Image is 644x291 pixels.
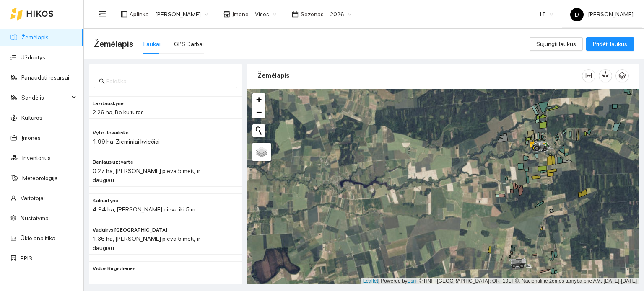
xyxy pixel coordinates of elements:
[256,107,262,117] span: −
[232,10,250,19] span: Įmonė :
[106,77,232,86] input: Paieška
[93,197,118,205] span: Kalnaityne
[530,37,583,51] button: Sujungti laukus
[94,37,133,51] span: Žemėlapis
[93,158,133,166] span: Beniaus uztvarte
[530,41,583,47] a: Sujungti laukus
[21,89,69,106] span: Sandėlis
[252,143,271,161] a: Layers
[223,11,230,18] span: shop
[255,8,277,21] span: Visos
[21,114,42,121] a: Kultūros
[155,8,208,21] span: Dovydas Baršauskas
[94,6,111,23] button: menu-fold
[99,10,106,18] span: menu-fold
[21,195,45,201] a: Vartotojai
[22,155,51,161] a: Inventorius
[93,206,197,213] span: 4.94 ha, [PERSON_NAME] pieva iki 5 m.
[21,34,49,41] a: Žemėlapis
[586,41,634,47] a: Pridėti laukus
[93,129,129,137] span: Vyto Jovailiske
[93,100,124,108] span: Lazdauskyne
[93,109,144,116] span: 2.26 ha, Be kultūros
[93,138,160,145] span: 1.99 ha, Žieminiai kviečiai
[582,69,595,82] button: column-width
[292,11,299,18] span: calendar
[143,39,161,49] div: Laukai
[21,54,45,61] a: Užduotys
[361,278,639,285] div: | Powered by © HNIT-[GEOGRAPHIC_DATA]; ORT10LT ©, Nacionalinė žemės tarnyba prie AM, [DATE]-[DATE]
[21,255,32,262] a: PPIS
[540,8,553,21] span: LT
[586,37,634,51] button: Pridėti laukus
[93,265,135,273] span: Vidos Birgiolienes
[252,124,265,137] button: Initiate a new search
[256,94,262,105] span: +
[21,235,55,242] a: Ūkio analitika
[93,235,200,251] span: 1.36 ha, [PERSON_NAME] pieva 5 metų ir daugiau
[22,175,58,181] a: Meteorologija
[582,72,595,79] span: column-width
[593,39,627,49] span: Pridėti laukus
[21,134,41,141] a: Įmonės
[575,8,579,21] span: D
[99,78,105,84] span: search
[257,64,582,88] div: Žemėlapis
[570,11,634,18] span: [PERSON_NAME]
[408,278,416,284] a: Esri
[130,10,150,19] span: Aplinka :
[418,278,419,284] span: |
[93,167,200,183] span: 0.27 ha, [PERSON_NAME] pieva 5 metų ir daugiau
[93,226,167,234] span: Vadgirys lanka
[252,106,265,118] a: Zoom out
[93,274,183,281] span: 1.34 ha, Kukurūzai žaliajam pašaru
[363,278,378,284] a: Leaflet
[252,93,265,106] a: Zoom in
[21,215,50,221] a: Nustatymai
[330,8,352,21] span: 2026
[174,39,204,49] div: GPS Darbai
[301,10,325,19] span: Sezonas :
[121,11,127,18] span: layout
[21,74,69,81] a: Panaudoti resursai
[536,39,576,49] span: Sujungti laukus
